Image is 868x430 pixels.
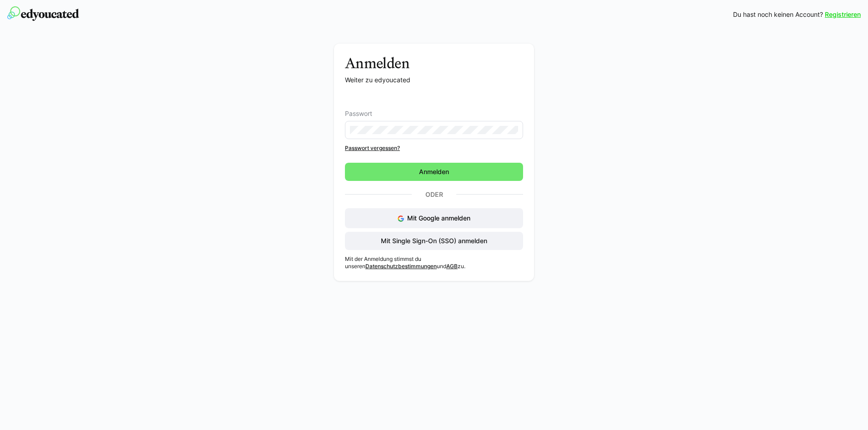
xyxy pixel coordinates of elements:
[418,167,450,176] span: Anmelden
[412,188,456,201] p: Oder
[407,214,470,222] span: Mit Google anmelden
[345,145,523,152] a: Passwort vergessen?
[446,263,458,270] a: AGB
[345,55,523,72] h3: Anmelden
[365,263,437,270] a: Datenschutzbestimmungen
[345,75,523,85] p: Weiter zu edyoucated
[345,163,523,181] button: Anmelden
[379,236,489,245] span: Mit Single Sign-On (SSO) anmelden
[345,208,523,228] button: Mit Google anmelden
[345,232,523,250] button: Mit Single Sign-On (SSO) anmelden
[825,10,861,19] a: Registrieren
[7,6,79,21] img: edyoucated
[733,10,823,19] span: Du hast noch keinen Account?
[345,110,372,117] span: Passwort
[345,255,523,270] p: Mit der Anmeldung stimmst du unseren und zu.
